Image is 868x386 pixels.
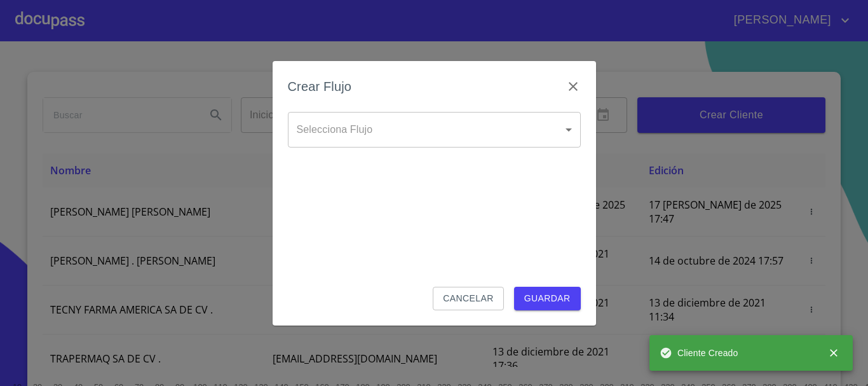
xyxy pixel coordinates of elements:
h6: Crear Flujo [288,76,352,97]
button: Guardar [514,287,581,310]
span: Cliente Creado [660,347,738,359]
span: Cancelar [443,291,493,307]
button: Cancelar [433,287,503,310]
button: close [820,339,848,367]
div: ​ [288,112,581,148]
span: Guardar [524,291,571,307]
